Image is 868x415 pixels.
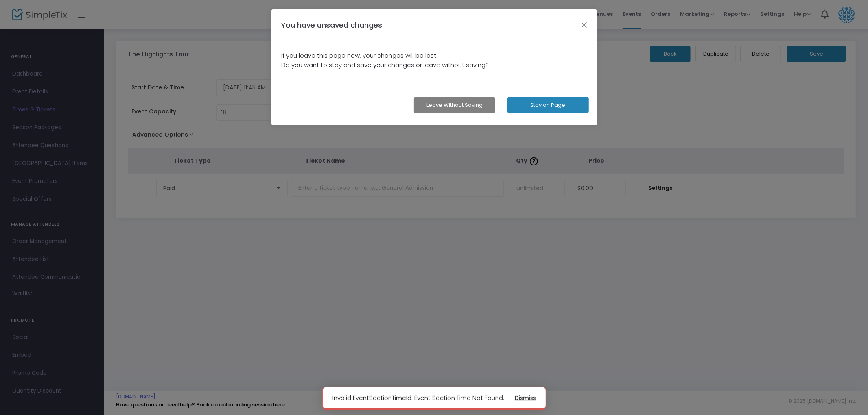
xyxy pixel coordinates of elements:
button: Leave without Saving [414,97,495,113]
h4: You have unsaved changes [282,20,383,30]
p: Invalid EventSectionTimeId. Event Section Time Not Found. [332,391,509,404]
button: Stay on Page [507,97,589,113]
p: If you leave this page now, your changes will be lost. Do you want to stay and save your changes ... [282,51,587,70]
button: dismiss [515,391,536,404]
